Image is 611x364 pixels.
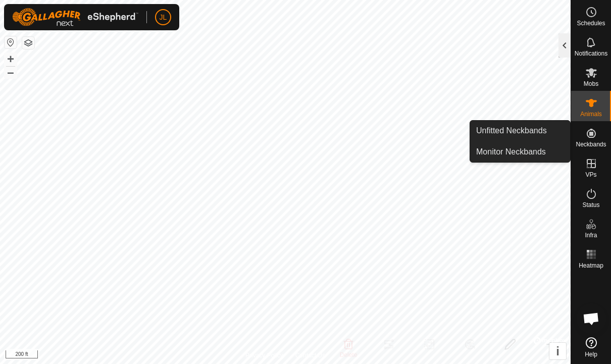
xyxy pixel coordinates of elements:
span: i [556,344,559,358]
a: Unfitted Neckbands [470,121,570,141]
a: Contact Us [295,351,325,360]
span: Notifications [575,50,607,57]
a: Privacy Policy [245,351,283,360]
button: Map Layers [22,37,34,49]
span: Monitor Neckbands [476,146,546,158]
button: Reset Map [5,36,17,48]
span: Mobs [584,81,598,87]
span: Unfitted Neckbands [476,125,547,137]
a: Help [571,333,611,361]
a: Monitor Neckbands [470,142,570,162]
span: Schedules [577,20,605,26]
span: Help [585,351,597,357]
div: Open chat [576,303,606,334]
span: Infra [585,232,597,238]
button: – [5,66,17,78]
span: Neckbands [576,141,606,147]
button: + [5,53,17,65]
button: i [549,343,566,359]
span: Status [582,202,599,208]
img: Gallagher Logo [12,8,138,26]
span: VPs [585,172,596,178]
span: JL [160,12,167,23]
span: Animals [580,111,602,117]
span: Heatmap [579,263,603,269]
